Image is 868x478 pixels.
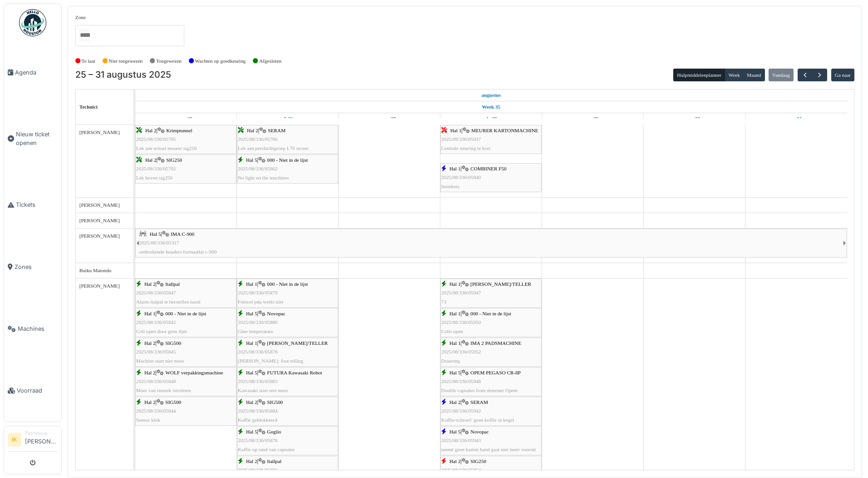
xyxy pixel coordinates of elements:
[687,113,703,124] a: 30 augustus 2025
[238,136,278,142] span: 2025/08/336/05706
[238,388,288,393] span: Kawasaki start niet meer
[108,57,143,65] label: Niet toegewezen
[267,399,283,405] span: SIG500
[79,202,120,208] span: [PERSON_NAME]
[82,57,95,65] label: Te laat
[165,311,206,316] span: 000 - Niet in de lijst
[246,399,257,405] span: Hal 2
[195,57,246,65] label: Wachten op goedkeuring
[145,128,157,133] span: Hal 2
[177,113,195,124] a: 25 augustus 2025
[441,145,490,151] span: Centrale smering te kort
[79,29,90,42] input: Alles
[8,433,21,447] li: IK
[267,429,281,434] span: Goglio
[267,458,281,464] span: Itallpal
[441,126,541,153] div: |
[136,280,236,306] div: |
[441,290,481,295] span: 2025/08/336/05947
[166,157,182,163] span: SIG250
[267,281,308,287] span: 000 - Niet in de lijst
[150,231,161,237] span: Hal 5
[246,340,257,346] span: Hal 1
[479,101,503,113] a: Week 35
[238,290,278,295] span: 2025/08/336/05879
[470,340,521,346] span: IMA 2 PADSMACHINE
[4,41,61,103] a: Agenda
[238,166,278,171] span: 2025/08/336/05862
[673,69,725,81] button: Hulpmiddelenplanner
[585,113,601,124] a: 29 augustus 2025
[15,68,58,77] span: Agenda
[259,57,281,65] label: Afgesloten
[471,128,538,133] span: MEURER KARTONMACHINE
[136,175,173,180] span: Lek boven sig250
[267,370,322,375] span: FUTURA Kawasaki Robot
[238,145,308,151] span: Lek aan persluchtgroep L70 seram
[470,281,531,287] span: [PERSON_NAME]/TELLER
[470,399,488,405] span: SERAM
[769,69,794,81] button: Vandaag
[136,349,176,354] span: 2025/08/336/05845
[165,370,223,375] span: WOLF verpakkingsmachine
[139,240,179,245] span: 2025/08/336/05317
[441,280,541,306] div: |
[238,378,278,384] span: 2025/08/336/05883
[441,447,536,452] span: neemt geen karton band gaat niet meer vooruit
[165,340,181,346] span: SIG500
[246,311,257,316] span: Hal 5
[166,128,192,133] span: Krimptunnel
[144,281,156,287] span: Hal 2
[8,430,58,452] a: IK Technicus[PERSON_NAME]
[246,157,257,163] span: Hal 5
[79,129,120,135] span: [PERSON_NAME]
[449,370,461,375] span: Hal 5
[144,311,156,316] span: Hal 1
[441,368,541,395] div: |
[136,368,236,395] div: |
[15,263,58,271] span: Zones
[441,417,514,423] span: Koffie-schroef: geen koffie in kegel
[381,113,398,124] a: 27 augustus 2025
[79,218,120,223] span: [PERSON_NAME]
[144,399,156,405] span: Hal 2
[136,126,236,153] div: |
[19,9,46,36] img: Badge_color-CXgf-gQk.svg
[16,130,58,147] span: Nieuw ticket openen
[238,417,277,423] span: Koffie geblokkeerd
[25,430,58,449] li: [PERSON_NAME]
[79,233,120,239] span: [PERSON_NAME]
[79,104,98,110] span: Technici
[4,174,61,236] a: Tickets
[449,340,461,346] span: Hal 1
[136,378,176,384] span: 2025/08/336/05848
[136,417,160,423] span: Sensor klok
[4,236,61,298] a: Zones
[18,324,58,333] span: Machines
[238,368,337,395] div: |
[238,349,278,354] span: 2025/08/336/05876
[267,311,285,316] span: Novopac
[136,299,201,304] span: Alarm italpal te herstellen nood
[441,428,541,454] div: |
[449,166,461,171] span: Hal 1
[79,283,120,289] span: [PERSON_NAME]
[136,156,236,182] div: |
[238,329,273,334] span: Glue temperature
[165,281,180,287] span: Itallpal
[238,428,337,454] div: |
[139,230,843,256] div: |
[812,69,827,82] button: Volgende
[238,309,337,336] div: |
[136,408,176,413] span: 2025/08/336/05844
[441,467,481,473] span: 2025/08/336/05954
[280,113,295,124] a: 26 augustus 2025
[725,69,744,81] button: Week
[483,113,499,124] a: 28 augustus 2025
[238,175,289,180] span: No light on the machines
[441,299,446,304] span: 73
[247,128,258,133] span: Hal 2
[441,136,481,142] span: 2025/09/336/05937
[441,184,459,189] span: Instekers
[136,145,197,151] span: Lek aan wissel meurer sig250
